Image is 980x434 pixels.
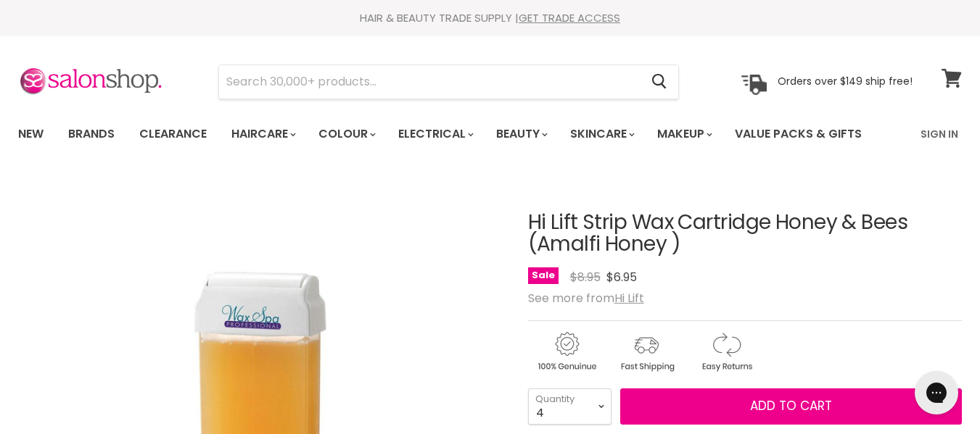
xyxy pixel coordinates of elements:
[485,119,556,149] a: Beauty
[559,119,643,149] a: Skincare
[646,119,721,149] a: Makeup
[570,269,601,285] span: $8.95
[640,65,678,99] button: Search
[7,113,892,155] ul: Main menu
[606,269,637,285] span: $6.95
[519,10,620,25] a: GET TRADE ACCESS
[128,119,218,149] a: Clearance
[912,119,967,149] a: Sign In
[614,290,644,306] a: Hi Lift
[219,65,640,99] input: Search
[688,330,765,374] img: returns.gif
[218,64,679,99] form: Product
[528,388,612,425] select: Quantity
[387,119,482,149] a: Electrical
[724,119,873,149] a: Value Packs & Gifts
[608,330,685,374] img: shipping.gif
[528,290,644,306] span: See more from
[7,119,54,149] a: New
[221,119,305,149] a: Haircare
[528,212,962,256] h1: Hi Lift Strip Wax Cartridge Honey & Bees (Amalfi Honey )
[907,366,965,420] iframe: Gorgias live chat messenger
[308,119,384,149] a: Colour
[778,75,913,88] p: Orders over $149 ship free!
[750,397,832,414] span: Add to cart
[528,330,605,374] img: genuine.gif
[620,388,962,425] button: Add to cart
[57,119,125,149] a: Brands
[528,267,559,284] span: Sale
